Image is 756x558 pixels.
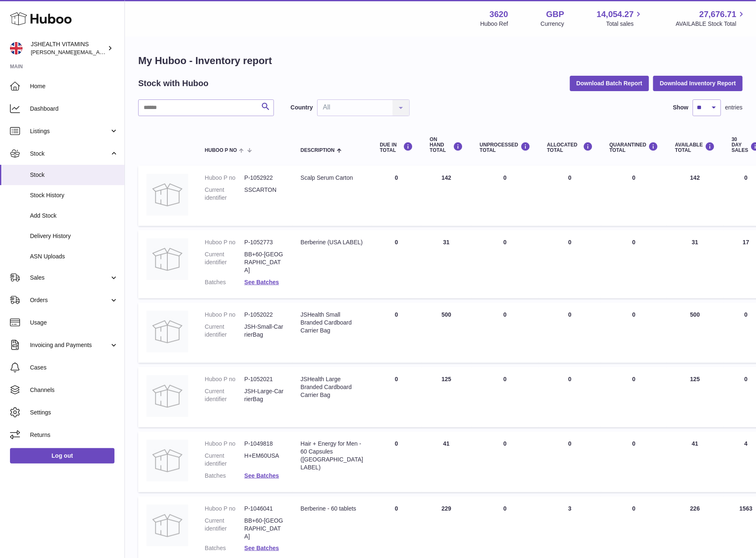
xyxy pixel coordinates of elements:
img: product image [147,174,188,216]
span: Description [301,148,335,153]
span: Total sales [606,20,643,28]
dd: P-1052773 [244,238,284,246]
span: Orders [30,296,109,304]
td: 0 [371,230,421,298]
span: Settings [30,409,118,417]
td: 0 [539,166,601,226]
td: 31 [421,230,471,298]
label: Country [291,104,313,112]
a: See Batches [244,472,279,479]
span: Add Stock [30,212,118,220]
div: JSHealth Small Branded Cardboard Carrier Bag [301,311,363,335]
td: 0 [471,432,539,492]
span: Stock [30,171,118,179]
span: Usage [30,319,118,327]
span: AVAILABLE Stock Total [676,20,746,28]
dt: Batches [205,278,244,286]
span: Home [30,82,118,90]
dt: Huboo P no [205,311,244,319]
dt: Current identifier [205,323,244,339]
dd: SSCARTON [244,186,284,202]
img: francesca@jshealthvitamins.com [10,42,22,55]
span: Listings [30,127,109,135]
td: 0 [539,230,601,298]
img: product image [147,238,188,280]
div: Berberine - 60 tablets [301,505,363,513]
a: See Batches [244,545,279,551]
dd: JSH-Small-CarrierBag [244,323,284,339]
label: Show [673,104,689,112]
span: entries [725,104,743,112]
a: Log out [10,448,114,463]
dd: P-1052922 [244,174,284,182]
td: 31 [667,230,724,298]
div: Hair + Energy for Men - 60 Capsules ([GEOGRAPHIC_DATA] LABEL) [301,440,363,471]
td: 142 [421,166,471,226]
span: [PERSON_NAME][EMAIL_ADDRESS][DOMAIN_NAME] [31,49,167,55]
td: 0 [371,303,421,363]
strong: GBP [546,9,564,20]
dt: Current identifier [205,387,244,403]
dd: P-1049818 [244,440,284,448]
span: Sales [30,274,109,282]
a: 27,676.71 AVAILABLE Stock Total [676,9,746,28]
span: 27,676.71 [699,9,736,20]
td: 0 [371,166,421,226]
div: ALLOCATED Total [547,142,593,153]
td: 125 [421,367,471,427]
span: Delivery History [30,232,118,240]
dt: Huboo P no [205,375,244,383]
td: 0 [539,432,601,492]
a: 14,054.27 Total sales [597,9,643,28]
dd: BB+60-[GEOGRAPHIC_DATA] [244,250,284,274]
td: 0 [371,367,421,427]
span: 0 [632,440,636,447]
div: JSHealth Large Branded Cardboard Carrier Bag [301,375,363,399]
td: 41 [667,432,724,492]
div: Scalp Serum Carton [301,174,363,182]
div: DUE IN TOTAL [380,142,413,153]
h2: Stock with Huboo [138,78,209,89]
div: AVAILABLE Total [675,142,715,153]
dt: Current identifier [205,186,244,202]
img: product image [147,375,188,417]
td: 500 [421,303,471,363]
dt: Huboo P no [205,238,244,246]
span: Stock [30,150,109,158]
span: 14,054.27 [597,9,634,20]
a: See Batches [244,279,279,285]
strong: 3620 [490,9,508,20]
td: 0 [371,432,421,492]
div: Currency [541,20,565,28]
span: Channels [30,386,118,394]
dt: Current identifier [205,250,244,274]
td: 0 [471,367,539,427]
dd: H+EM60USA [244,452,284,468]
td: 142 [667,166,724,226]
td: 0 [539,367,601,427]
div: UNPROCESSED Total [480,142,530,153]
span: Stock History [30,191,118,199]
span: 0 [632,311,636,318]
div: Berberine (USA LABEL) [301,238,363,246]
div: QUARANTINED Total [609,142,659,153]
span: Huboo P no [205,148,237,153]
td: 500 [667,303,724,363]
dt: Batches [205,544,244,552]
td: 0 [539,303,601,363]
img: product image [147,311,188,352]
dd: JSH-Large-CarrierBag [244,387,284,403]
span: ASN Uploads [30,253,118,260]
span: Dashboard [30,105,118,113]
td: 125 [667,367,724,427]
td: 0 [471,166,539,226]
div: JSHEALTH VITAMINS [31,40,106,56]
td: 0 [471,303,539,363]
h1: My Huboo - Inventory report [138,54,743,67]
dt: Current identifier [205,517,244,541]
dd: P-1052021 [244,375,284,383]
span: 0 [632,239,636,246]
dt: Huboo P no [205,505,244,513]
div: Huboo Ref [480,20,508,28]
img: product image [147,440,188,481]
